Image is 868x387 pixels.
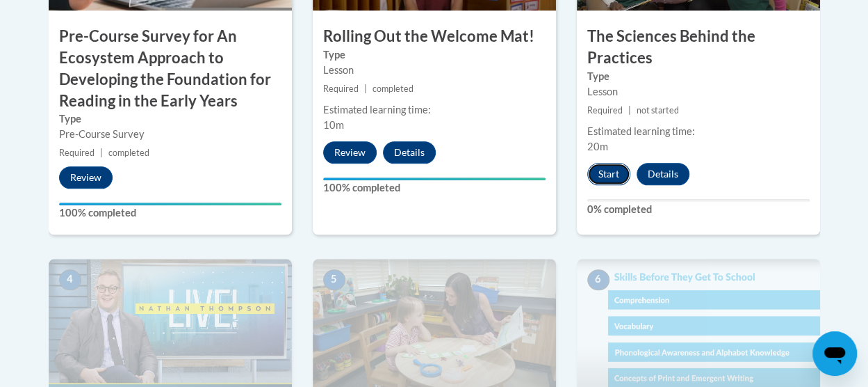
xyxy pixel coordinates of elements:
[587,124,810,139] div: Estimated learning time:
[637,163,689,185] button: Details
[59,111,281,127] label: Type
[587,269,609,290] span: 6
[323,141,377,164] button: Review
[323,84,359,94] span: Required
[587,141,608,152] span: 20m
[59,203,281,205] div: Your progress
[100,148,103,158] span: |
[323,63,546,78] div: Lesson
[323,177,546,180] div: Your progress
[587,69,810,84] label: Type
[59,148,95,158] span: Required
[587,163,630,185] button: Start
[323,102,546,118] div: Estimated learning time:
[49,26,292,111] h3: Pre-Course Survey for An Ecosystem Approach to Developing the Foundation for Reading in the Early...
[313,26,556,47] h3: Rolling Out the Welcome Mat!
[59,205,281,221] label: 100% completed
[587,84,810,100] div: Lesson
[59,269,81,290] span: 4
[108,148,149,158] span: completed
[323,269,345,290] span: 5
[637,105,679,116] span: not started
[587,105,623,116] span: Required
[323,47,546,63] label: Type
[364,84,367,94] span: |
[59,127,281,142] div: Pre-Course Survey
[628,105,631,116] span: |
[812,331,857,376] iframe: Button to launch messaging window
[323,180,546,196] label: 100% completed
[577,26,820,69] h3: The Sciences Behind the Practices
[383,141,436,164] button: Details
[372,84,413,94] span: completed
[323,119,344,131] span: 10m
[587,202,810,217] label: 0% completed
[59,166,113,189] button: Review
